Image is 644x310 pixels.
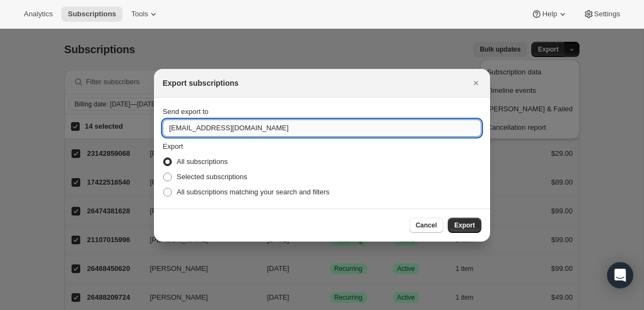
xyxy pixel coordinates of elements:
[577,7,627,22] button: Settings
[163,107,209,116] span: Send export to
[131,10,148,18] span: Tools
[525,7,574,22] button: Help
[177,188,330,196] span: All subscriptions matching your search and filters
[68,10,116,18] span: Subscriptions
[61,7,123,22] button: Subscriptions
[468,75,484,91] button: Close
[163,78,239,88] h2: Export subscriptions
[416,221,437,230] span: Cancel
[454,221,475,230] span: Export
[17,7,59,22] button: Analytics
[177,157,228,166] span: All subscriptions
[409,218,443,233] button: Cancel
[594,10,620,18] span: Settings
[607,262,633,288] div: Open Intercom Messenger
[542,10,557,18] span: Help
[177,173,247,181] span: Selected subscriptions
[448,218,481,233] button: Export
[24,10,53,18] span: Analytics
[163,142,183,150] span: Export
[125,7,165,22] button: Tools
